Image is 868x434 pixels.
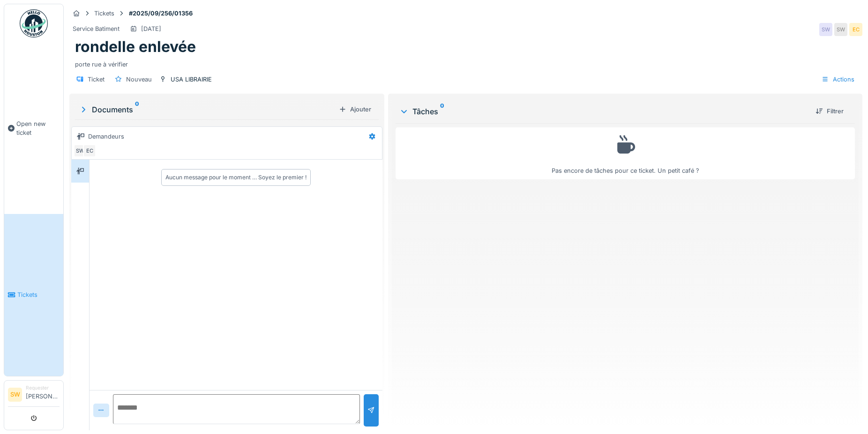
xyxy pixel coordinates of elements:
li: [PERSON_NAME] [26,384,60,405]
span: Open new ticket [16,119,60,137]
div: Requester [26,384,60,391]
div: Pas encore de tâches pour ce ticket. Un petit café ? [402,132,849,175]
div: [DATE] [141,24,161,33]
img: Badge_color-CXgf-gQk.svg [20,9,48,37]
div: Nouveau [126,75,152,84]
a: Open new ticket [4,43,63,214]
div: Tickets [94,9,114,18]
div: EC [849,23,862,36]
div: SW [819,23,832,36]
div: Actions [817,73,859,86]
sup: 0 [135,104,139,115]
li: SW [8,388,22,402]
sup: 0 [440,106,444,117]
span: Tickets [17,290,60,299]
div: Filtrer [812,105,847,118]
h1: rondelle enlevée [75,38,196,56]
div: EC [83,144,96,157]
div: Ajouter [335,103,375,116]
div: Aucun message pour le moment … Soyez le premier ! [165,173,307,182]
div: Demandeurs [88,132,124,141]
div: porte rue à vérifier [75,56,857,69]
div: USA LIBRAIRIE [171,75,212,84]
div: Service Batiment [73,24,120,33]
div: SW [834,23,847,36]
div: Ticket [88,75,105,84]
strong: #2025/09/256/01356 [125,9,196,18]
div: SW [74,144,87,157]
a: Tickets [4,214,63,376]
a: SW Requester[PERSON_NAME] [8,384,60,407]
div: Documents [79,104,335,115]
div: Tâches [399,106,808,117]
